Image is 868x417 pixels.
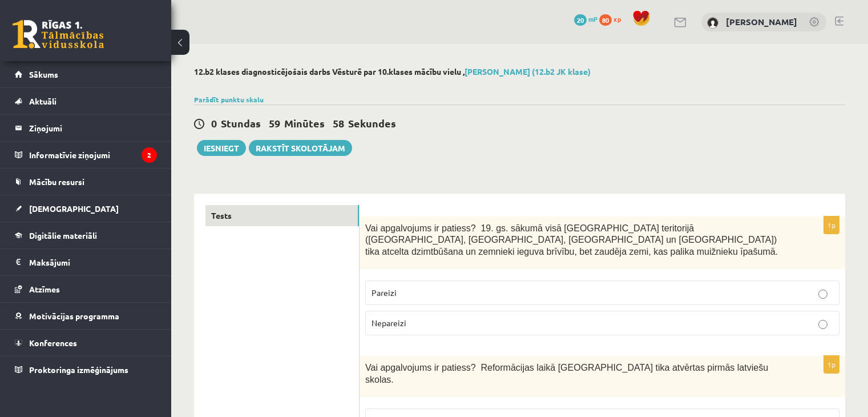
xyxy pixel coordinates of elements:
input: Nepareizi [818,320,827,329]
span: Vai apgalvojums ir patiess? Reformācijas laikā [GEOGRAPHIC_DATA] tika atvērtas pirmās latviešu sk... [365,363,768,384]
span: 58 [333,117,344,130]
a: Proktoringa izmēģinājums [15,356,157,383]
i: 2 [142,147,157,163]
a: 80 xp [599,14,627,23]
button: Iesniegt [197,140,246,156]
a: Aktuāli [15,88,157,114]
span: Mācību resursi [29,177,84,187]
a: Digitālie materiāli [15,222,157,248]
a: Maksājumi [15,249,157,275]
a: Informatīvie ziņojumi2 [15,142,157,168]
legend: Ziņojumi [29,115,157,141]
legend: Maksājumi [29,249,157,275]
a: Konferences [15,330,157,356]
a: Mācību resursi [15,169,157,195]
span: Stundas [221,117,261,130]
img: Anastasija Maksimova [707,17,718,29]
span: Motivācijas programma [29,311,119,321]
span: Digitālie materiāli [29,230,97,240]
span: Vai apgalvojums ir patiess? 19. gs. sākumā visā [GEOGRAPHIC_DATA] teritorijā ([GEOGRAPHIC_DATA], ... [365,223,778,256]
h2: 12.b2 klases diagnosticējošais darbs Vēsturē par 10.klases mācību vielu , [194,67,845,77]
span: Pareizi [372,287,397,298]
span: 80 [599,14,612,26]
span: Aktuāli [29,96,56,106]
a: [PERSON_NAME] (12.b2 JK klase) [465,66,591,77]
span: Sekundes [348,117,396,130]
a: Sākums [15,61,157,87]
span: mP [588,14,597,23]
legend: Informatīvie ziņojumi [29,142,157,168]
span: Atzīmes [29,284,60,294]
span: 0 [211,117,217,130]
a: Motivācijas programma [15,303,157,329]
span: 59 [269,117,280,130]
a: [PERSON_NAME] [726,16,797,27]
a: Ziņojumi [15,115,157,141]
input: Pareizi [818,290,827,299]
a: 20 mP [574,14,597,23]
span: xp [613,14,621,23]
a: Atzīmes [15,276,157,302]
a: Tests [205,205,359,226]
span: 20 [574,14,587,26]
p: 1p [823,216,839,234]
a: Rakstīt skolotājam [249,140,352,156]
span: Konferences [29,338,77,348]
span: [DEMOGRAPHIC_DATA] [29,203,119,214]
span: Sākums [29,69,58,79]
a: Rīgas 1. Tālmācības vidusskola [13,20,104,49]
span: Proktoringa izmēģinājums [29,364,128,375]
p: 1p [823,355,839,374]
a: Parādīt punktu skalu [194,95,264,104]
a: [DEMOGRAPHIC_DATA] [15,195,157,222]
span: Minūtes [284,117,325,130]
span: Nepareizi [372,318,406,328]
